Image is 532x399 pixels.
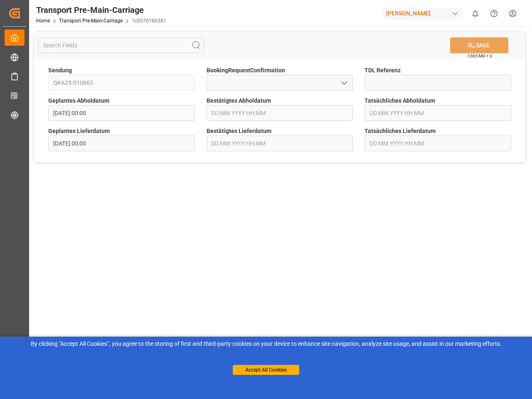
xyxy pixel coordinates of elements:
span: Geplantes Abholdatum [48,96,109,105]
a: Home [36,18,50,24]
input: Search Fields [38,37,204,53]
div: Transport Pre-Main-Carriage [36,4,166,16]
span: TDL Referenz [365,66,401,75]
span: Ctrl/CMD + S [468,53,492,59]
input: DD.MM.YYYY HH:MM [48,105,195,121]
input: DD.MM.YYYY HH:MM [365,105,511,121]
span: Sendung [48,66,72,75]
span: Geplantes Lieferdatum [48,127,110,135]
span: Bestätigtes Lieferdatum [207,127,271,135]
input: DD.MM.YYYY HH:MM [207,105,353,121]
span: Tatsächliches Abholdatum [365,96,435,105]
button: Help Center [485,4,503,23]
input: DD.MM.YYYY HH:MM [365,135,511,151]
button: Accept All Cookies [233,365,299,375]
a: Transport Pre-Main-Carriage [59,18,123,24]
input: DD.MM.YYYY HH:MM [48,135,195,151]
span: BookingRequestConfirmation [207,66,285,75]
span: Tatsächliches Lieferdatum [365,127,436,135]
button: [PERSON_NAME] [383,5,466,21]
input: DD.MM.YYYY HH:MM [207,135,353,151]
button: open menu [337,76,350,89]
div: By clicking "Accept All Cookies”, you agree to the storing of first and third-party cookies on yo... [6,340,526,348]
button: SAVE [450,37,508,53]
button: show 0 new notifications [466,4,485,23]
div: [PERSON_NAME] [383,7,463,20]
span: Bestätigtes Abholdatum [207,96,271,105]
